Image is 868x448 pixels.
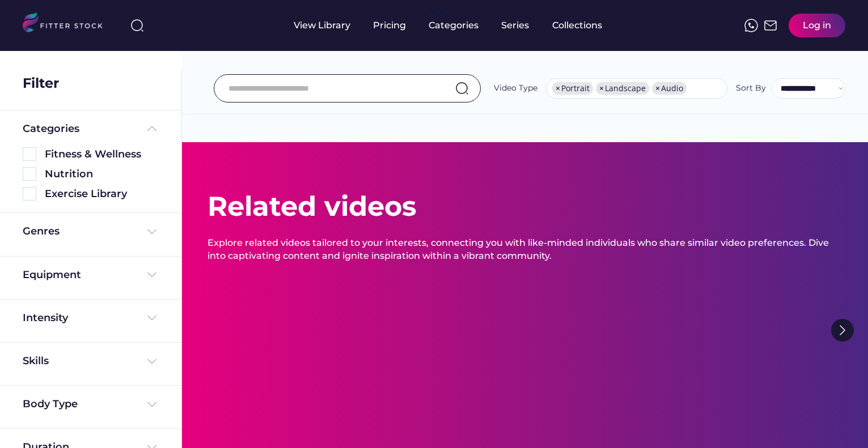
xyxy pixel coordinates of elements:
[145,268,159,281] img: Frame%20%284%29.svg
[23,12,112,36] img: LOGO.svg
[744,19,758,32] img: meteor-icons_whatsapp%20%281%29.svg
[455,82,469,95] img: search-normal.svg
[803,19,831,32] div: Log in
[145,311,159,325] img: Frame%20%284%29.svg
[145,225,159,238] img: Frame%20%284%29.svg
[429,19,479,32] div: Categories
[23,268,81,282] div: Equipment
[208,187,416,225] div: Related videos
[552,19,602,32] div: Collections
[23,74,59,93] div: Filter
[294,19,350,32] div: View Library
[596,82,649,95] li: Landscape
[831,319,854,342] img: Group%201000002322%20%281%29.svg
[145,398,159,411] img: Frame%20%284%29.svg
[501,19,530,32] div: Series
[23,397,78,411] div: Body Type
[556,84,560,92] span: ×
[45,147,159,161] div: Fitness & Wellness
[652,82,687,95] li: Audio
[23,147,36,161] img: Rectangle%205126.svg
[45,187,159,201] div: Exercise Library
[145,122,159,135] img: Frame%20%285%29.svg
[655,84,660,92] span: ×
[145,355,159,368] img: Frame%20%284%29.svg
[429,6,443,17] div: fvck
[552,82,593,95] li: Portrait
[23,224,60,238] div: Genres
[45,167,159,181] div: Nutrition
[599,84,604,92] span: ×
[23,354,51,368] div: Skills
[23,167,36,181] img: Rectangle%205126.svg
[23,187,36,200] img: Rectangle%205126.svg
[373,19,406,32] div: Pricing
[130,19,144,32] img: search-normal%203.svg
[764,19,777,32] img: Frame%2051.svg
[208,237,842,262] div: Explore related videos tailored to your interests, connecting you with like-minded individuals wh...
[494,83,537,94] div: Video Type
[23,311,68,325] div: Intensity
[736,83,766,94] div: Sort By
[23,122,79,136] div: Categories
